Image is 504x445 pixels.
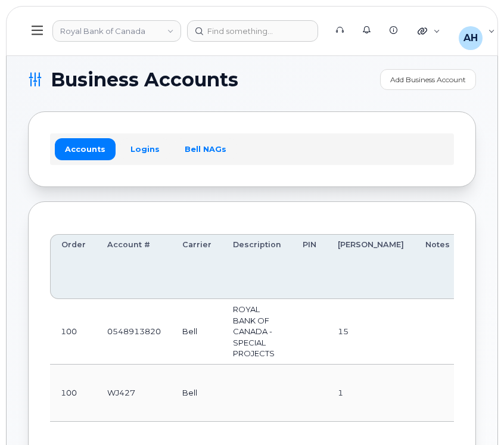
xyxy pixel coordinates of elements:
[222,299,292,365] td: ROYAL BANK OF CANADA - SPECIAL PROJECTS
[97,299,172,365] td: 0548913820
[97,234,172,299] th: Account #
[50,365,97,422] td: 100
[292,234,327,299] th: PIN
[327,365,415,422] td: 1
[175,138,237,160] a: Bell NAGs
[97,365,172,422] td: WJ427
[172,234,222,299] th: Carrier
[51,71,238,89] span: Business Accounts
[55,138,116,160] a: Accounts
[50,299,97,365] td: 100
[380,69,476,90] a: Add Business Account
[415,234,461,299] th: Notes
[327,234,415,299] th: [PERSON_NAME]
[120,138,170,160] a: Logins
[327,299,415,365] td: 15
[222,234,292,299] th: Description
[172,365,222,422] td: Bell
[50,234,97,299] th: Order
[172,299,222,365] td: Bell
